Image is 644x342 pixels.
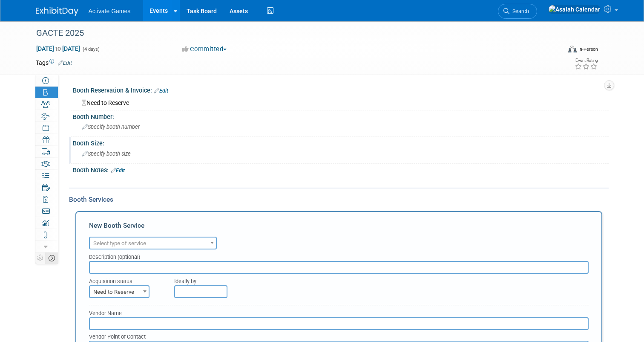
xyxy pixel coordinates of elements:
[58,60,72,66] a: Edit
[93,240,146,246] span: Select type of service
[179,45,230,54] button: Committed
[515,44,598,57] div: Event Format
[73,164,609,175] div: Booth Notes:
[509,8,529,14] span: Search
[36,58,72,67] td: Tags
[69,195,609,204] div: Booth Services
[82,151,131,157] span: Specify booth size
[89,221,589,235] div: New Booth Service
[89,274,162,285] div: Acquisition status
[82,46,100,52] span: (4 days)
[568,46,577,52] img: Format-Inperson.png
[73,84,609,95] div: Booth Reservation & Invoice:
[82,124,140,130] span: Specify booth number
[575,58,598,63] div: Event Rating
[154,88,168,94] a: Edit
[5,3,489,12] body: Rich Text Area. Press ALT-0 for help.
[73,110,609,121] div: Booth Number:
[36,7,78,16] img: ExhibitDay
[54,45,62,52] span: to
[36,45,80,52] span: [DATE] [DATE]
[89,285,149,298] span: Need to Reserve
[73,137,609,148] div: Booth Size:
[79,96,602,107] div: Need to Reserve
[35,252,46,264] td: Personalize Event Tab Strip
[578,46,598,52] div: In-Person
[45,252,58,264] td: Toggle Event Tabs
[498,4,537,19] a: Search
[90,286,149,298] span: Need to Reserve
[111,168,125,174] a: Edit
[33,26,550,41] div: GACTE 2025
[89,333,589,341] div: Vendor Point of Contact
[89,310,589,317] div: Vendor Name
[89,249,589,261] div: Description (optional)
[548,5,601,14] img: Asalah Calendar
[174,274,546,285] div: Ideally by
[89,8,131,14] span: Activate Games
